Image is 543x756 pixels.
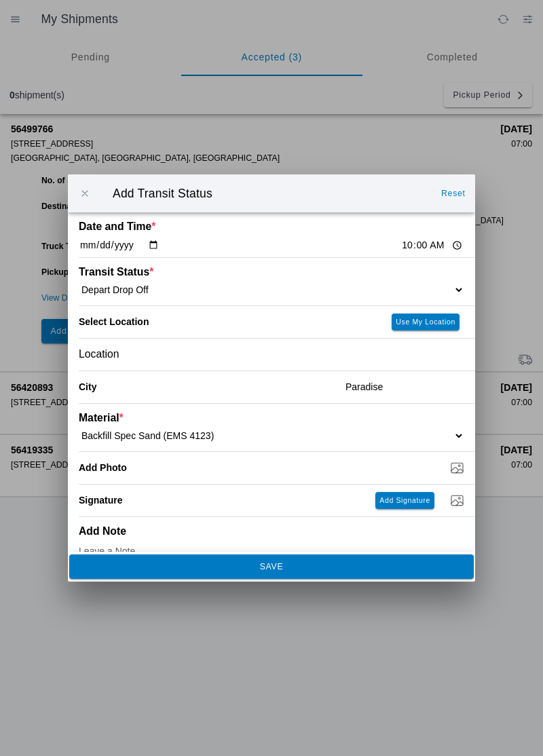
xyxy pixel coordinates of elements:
ion-button: Use My Location [392,314,460,330]
label: Select Location [79,316,149,327]
ion-button: Reset [436,183,471,204]
span: Location [79,348,119,360]
ion-label: City [79,381,335,392]
ion-label: Date and Time [79,221,368,233]
ion-label: Transit Status [79,266,368,278]
ion-button: SAVE [69,554,474,579]
ion-label: Add Note [79,525,368,537]
ion-title: Add Transit Status [99,187,434,201]
label: Signature [79,495,123,506]
ion-label: Material [79,412,368,424]
ion-button: Add Signature [375,492,434,509]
